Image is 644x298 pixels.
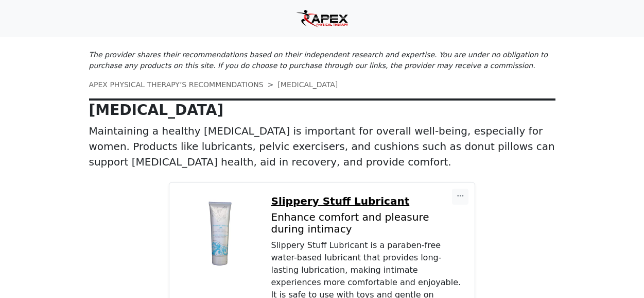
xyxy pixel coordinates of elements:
li: [MEDICAL_DATA] [264,79,338,90]
p: The provider shares their recommendations based on their independent research and expertise. You ... [89,49,555,71]
p: Enhance comfort and pleasure during intimacy [271,211,463,235]
a: Slippery Stuff Lubricant [271,195,463,207]
img: Apex Physical Therapy [296,10,349,28]
p: Maintaining a healthy [MEDICAL_DATA] is important for overall well-being, especially for women. P... [89,123,555,170]
a: APEX PHYSICAL THERAPY’S RECOMMENDATIONS [89,80,264,89]
img: Slippery Stuff Lubricant [182,195,259,272]
p: [MEDICAL_DATA] [89,102,555,119]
